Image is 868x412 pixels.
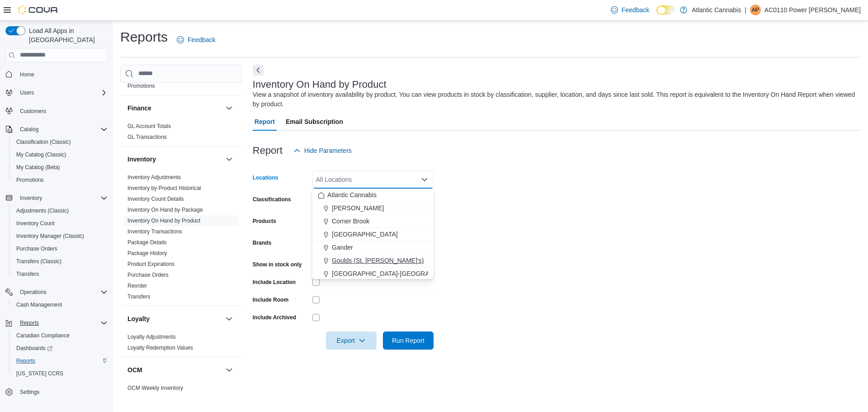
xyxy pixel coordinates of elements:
h3: OCM [127,365,142,374]
a: Reorder [127,283,147,289]
span: Feedback [622,5,649,14]
label: Include Room [253,296,288,303]
button: [US_STATE] CCRS [9,367,111,380]
button: Canadian Compliance [9,329,111,342]
span: Catalog [16,124,108,135]
button: Corner Brook [312,215,434,228]
a: Promotions [13,175,47,185]
span: Loyalty Adjustments [127,333,176,341]
span: Corner Brook [332,217,369,226]
span: Package Details [127,239,167,246]
span: Inventory On Hand by Product [127,217,200,224]
span: Purchase Orders [127,271,169,279]
button: Purchase Orders [9,242,111,255]
span: OCM Weekly Inventory [127,384,183,392]
span: Users [20,89,34,96]
a: Purchase Orders [13,243,61,254]
a: Inventory by Product Historical [127,185,201,191]
span: Promotions [127,82,155,90]
div: OCM [120,383,242,397]
button: Users [16,87,38,98]
span: Export [331,331,371,350]
a: Feedback [607,1,653,19]
button: Run Report [383,331,434,350]
button: My Catalog (Classic) [9,148,111,161]
button: [GEOGRAPHIC_DATA] [312,228,434,241]
button: Gander [312,241,434,254]
button: My Catalog (Beta) [9,161,111,174]
span: Operations [20,289,47,296]
span: Inventory [16,193,108,204]
button: Transfers (Classic) [9,255,111,268]
span: GL Account Totals [127,123,171,130]
span: Promotions [13,175,108,185]
a: Dashboards [9,342,111,355]
span: Loyalty Redemption Values [127,344,193,351]
button: Home [2,68,111,81]
span: My Catalog (Classic) [13,149,108,160]
span: Package History [127,250,167,257]
h3: Finance [127,104,151,113]
a: Inventory On Hand by Package [127,207,203,213]
a: Dashboards [13,343,56,354]
button: Operations [2,286,111,298]
button: Cash Management [9,298,111,311]
span: Canadian Compliance [13,330,108,341]
button: Loyalty [127,314,222,323]
label: Products [253,218,276,225]
a: Loyalty Redemption Values [127,345,193,351]
span: Washington CCRS [13,368,108,379]
a: Package Details [127,239,167,246]
button: Transfers [9,268,111,280]
span: Inventory Adjustments [127,174,181,181]
a: GL Transactions [127,134,167,140]
label: Brands [253,239,271,246]
h3: Inventory On Hand by Product [253,79,387,90]
a: Package History [127,250,167,256]
label: Show in stock only [253,261,302,268]
a: Classification (Classic) [13,137,75,147]
button: [GEOGRAPHIC_DATA]-[GEOGRAPHIC_DATA] [312,267,434,280]
button: Hide Parameters [290,142,355,160]
span: Settings [16,386,108,398]
a: Settings [16,387,43,398]
span: Home [16,69,108,80]
span: Dashboards [16,345,52,352]
button: Catalog [2,123,111,136]
span: Feedback [188,35,215,44]
span: My Catalog (Beta) [13,162,108,173]
span: AP [752,5,759,15]
label: Include Location [253,279,296,286]
span: Goulds (St. [PERSON_NAME]'s) [332,256,424,265]
button: Promotions [9,174,111,186]
a: OCM Weekly Inventory [127,385,183,391]
h3: Inventory [127,155,156,164]
div: View a snapshot of inventory availability by product. You can view products in stock by classific... [253,90,856,109]
span: Users [16,87,108,98]
label: Classifications [253,196,291,203]
button: Settings [2,385,111,398]
button: Users [2,86,111,99]
span: Reports [13,355,108,366]
img: Cova [18,5,59,14]
span: My Catalog (Beta) [16,164,60,171]
a: Inventory Transactions [127,228,182,235]
span: Catalog [20,126,38,133]
button: Inventory [224,154,235,165]
span: Inventory [20,194,42,202]
span: Inventory Manager (Classic) [16,232,84,240]
span: Atlantic Cannabis [327,190,377,199]
a: Inventory On Hand by Product [127,218,200,224]
span: Canadian Compliance [16,332,70,339]
a: Product Expirations [127,261,175,267]
span: [GEOGRAPHIC_DATA]-[GEOGRAPHIC_DATA] [332,269,466,278]
span: Purchase Orders [16,245,57,252]
button: Customers [2,104,111,118]
a: Canadian Compliance [13,330,73,341]
button: Finance [127,104,222,113]
span: Settings [20,388,39,396]
div: Finance [120,121,242,146]
span: Purchase Orders [13,243,108,254]
span: My Catalog (Classic) [16,151,66,158]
